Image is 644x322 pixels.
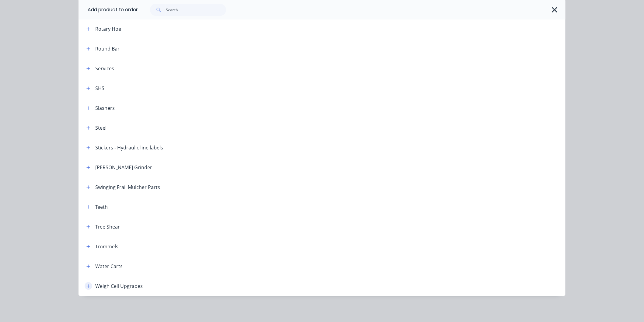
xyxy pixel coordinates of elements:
div: Tree Shear [95,223,120,230]
div: Teeth [95,203,108,211]
div: Steel [95,124,107,131]
div: Slashers [95,104,115,112]
div: Rotary Hoe [95,25,121,33]
div: Round Bar [95,45,120,52]
div: [PERSON_NAME] Grinder [95,164,152,171]
div: SHS [95,85,104,92]
div: Swinging Frail Mulcher Parts [95,184,160,191]
div: Weigh Cell Upgrades [95,282,143,290]
div: Services [95,65,114,72]
div: Stickers - Hydraulic line labels [95,144,163,151]
input: Search... [166,4,226,16]
div: Trommels [95,243,118,250]
div: Water Carts [95,263,123,270]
